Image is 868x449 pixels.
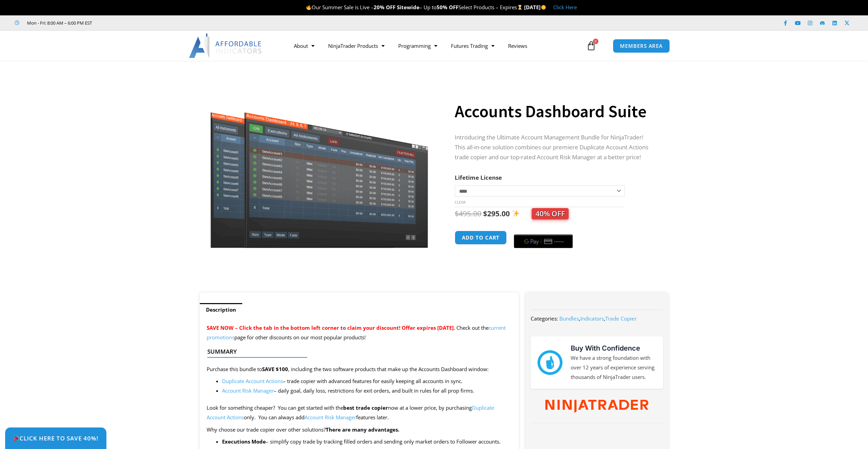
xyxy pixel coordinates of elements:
a: Trade Copier [605,315,637,322]
a: Programming [391,38,444,54]
h3: Buy With Confidence [571,343,656,353]
a: Duplicate Account Actions [222,378,283,384]
img: 🎉 [13,435,19,441]
button: Buy with GPay [514,234,573,248]
span: $ [455,209,459,218]
span: Categories: [531,315,558,322]
a: Bundles [559,315,579,322]
text: •••••• [555,239,565,244]
img: 🌞 [541,5,546,10]
label: Lifetime License [455,174,502,181]
nav: Menu [287,38,585,54]
img: LogoAI | Affordable Indicators – NinjaTrader [189,33,262,58]
bdi: 495.00 [455,209,481,218]
iframe: Customer reviews powered by Trustpilot [102,19,204,26]
p: Look for something cheaper? You can get started with the now at a lower price, by purchasing only... [207,403,512,422]
iframe: Secure payment input frame [513,230,574,230]
strong: There are many advantages. [326,426,399,433]
span: Our Summer Sale is Live – – Up to Select Products – Expires [306,4,524,11]
strong: SAVE $100 [262,366,288,372]
p: Check out the page for other discounts on our most popular products! [207,323,512,342]
a: About [287,38,321,54]
span: $ [483,209,487,218]
img: mark thumbs good 43913 | Affordable Indicators – NinjaTrader [537,350,562,375]
bdi: 295.00 [483,209,510,218]
img: 🔥 [306,5,311,10]
a: Indicators [580,315,604,322]
button: Add to cart [455,231,507,245]
strong: 50% OFF [437,4,458,11]
span: MEMBERS AREA [620,43,663,49]
h4: Summary [207,348,506,355]
li: – daily goal, daily loss, restrictions for exit orders, and built in rules for all prop firms. [222,386,512,396]
img: NinjaTrader Wordmark color RGB | Affordable Indicators – NinjaTrader [545,400,648,413]
a: Reviews [501,38,534,54]
a: Click Here [553,4,577,11]
p: Introducing the Ultimate Account Management Bundle for NinjaTrader! This all-in-one solution comb... [455,133,655,162]
img: Screenshot 2024-08-26 155710eeeee [209,73,429,248]
p: Why choose our trade copier over other solutions? [207,425,512,435]
strong: [DATE] [524,4,546,11]
span: , , [559,315,637,322]
a: NinjaTrader Products [321,38,391,54]
h1: Accounts Dashboard Suite [455,99,655,123]
span: Click Here to save 40%! [13,435,99,441]
a: 🎉Click Here to save 40%! [5,427,106,449]
a: Description [200,303,242,316]
li: – trade copier with advanced features for easily keeping all accounts in sync. [222,377,512,386]
span: Mon - Fri: 8:00 AM – 6:00 PM EST [25,19,92,27]
a: Account Risk Manager [305,414,356,421]
a: 0 [576,36,606,56]
p: We have a strong foundation with over 12 years of experience serving thousands of NinjaTrader users. [571,353,656,382]
a: Clear options [455,200,465,205]
strong: 20% OFF [374,4,396,11]
span: 40% OFF [532,208,569,219]
p: Purchase this bundle to , including the two software products that make up the Accounts Dashboard... [207,365,512,374]
img: ⌛ [517,5,522,10]
a: MEMBERS AREA [613,39,670,53]
a: Account Risk Manager [222,387,274,394]
strong: best trade copier [343,404,388,411]
strong: Sitewide [397,4,419,11]
img: ✨ [512,210,519,217]
a: Futures Trading [444,38,501,54]
span: SAVE NOW – Click the tab in the bottom left corner to claim your discount! Offer expires [DATE]. [207,324,455,331]
span: 0 [593,39,598,44]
